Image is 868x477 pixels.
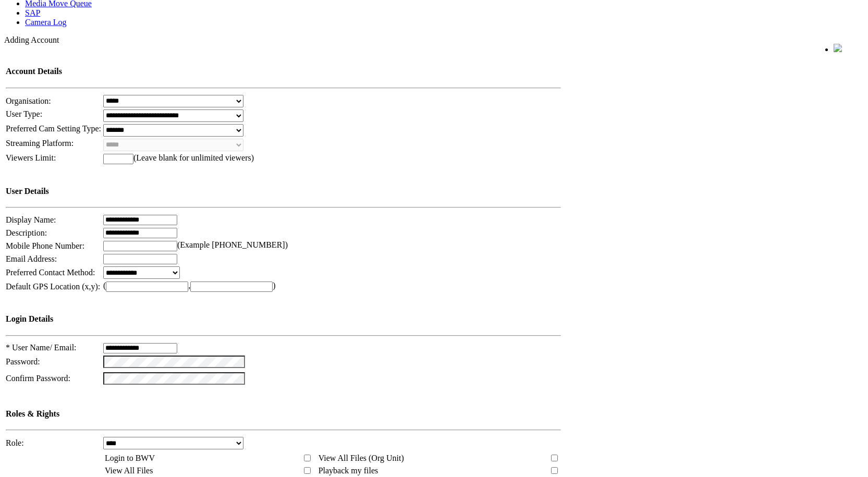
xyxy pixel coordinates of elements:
[6,314,561,324] h4: Login Details
[103,280,561,292] td: ( , )
[6,268,95,277] span: Preferred Contact Method:
[6,241,84,250] span: Mobile Phone Number:
[133,153,254,162] span: (Leave blank for unlimited viewers)
[6,409,561,419] h4: Roles & Rights
[6,67,561,76] h4: Account Details
[177,240,288,249] span: (Example [PHONE_NUMBER])
[6,357,40,366] span: Password:
[6,228,47,237] span: Description:
[6,215,56,224] span: Display Name:
[6,254,57,263] span: Email Address:
[25,18,67,27] a: Camera Log
[6,96,51,105] span: Organisation:
[834,44,842,52] img: bell24.png
[25,8,40,17] a: SAP
[6,153,56,162] span: Viewers Limit:
[6,124,101,133] span: Preferred Cam Setting Type:
[6,139,74,148] span: Streaming Platform:
[5,436,102,450] td: Role:
[4,35,59,44] span: Adding Account
[319,466,378,475] span: Playback my files
[319,454,404,462] span: View All Files (Org Unit)
[6,282,100,291] span: Default GPS Location (x,y):
[680,44,813,52] span: Welcome, System Administrator (Administrator)
[105,466,153,475] span: View All Files
[105,454,155,462] span: Login to BWV
[6,109,42,118] span: User Type:
[6,187,561,196] h4: User Details
[6,374,70,383] span: Confirm Password:
[6,343,77,352] span: * User Name/ Email:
